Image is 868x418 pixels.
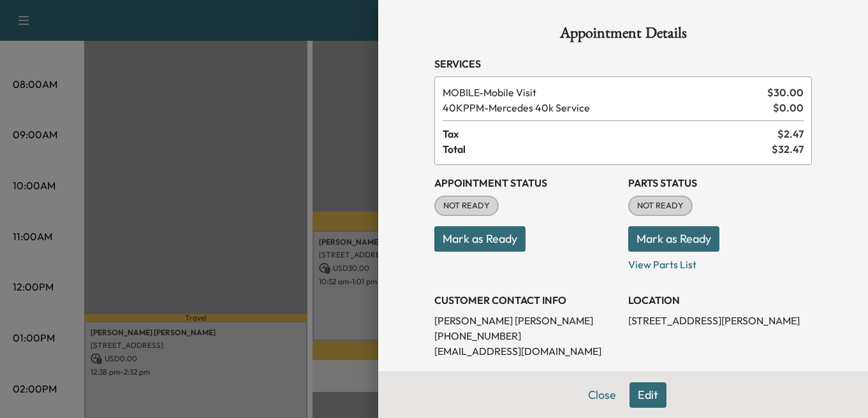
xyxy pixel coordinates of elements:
span: $ 32.47 [772,141,804,157]
span: $ 0.00 [773,100,804,115]
p: [STREET_ADDRESS][PERSON_NAME] [628,313,812,328]
span: Total [443,141,772,157]
button: Mark as Ready [434,226,526,252]
p: [PERSON_NAME] [PERSON_NAME] [434,313,618,328]
h3: LOCATION [628,292,812,308]
h1: Appointment Details [434,25,812,46]
span: NOT READY [629,199,691,212]
span: $ 2.47 [777,126,804,141]
p: View Parts List [628,252,812,272]
button: Close [580,382,624,408]
button: Mark as Ready [628,226,719,252]
span: $ 30.00 [767,85,804,100]
span: Mercedes 40k Service [443,100,768,115]
span: Mobile Visit [443,85,762,100]
h3: Services [434,56,812,71]
span: Tax [443,126,777,141]
span: NOT READY [436,199,497,212]
p: [PHONE_NUMBER] [434,328,618,343]
p: [EMAIL_ADDRESS][DOMAIN_NAME] [434,343,618,359]
button: Edit [629,382,666,408]
h3: Appointment Status [434,175,618,191]
h3: CUSTOMER CONTACT INFO [434,292,618,308]
h3: Parts Status [628,175,812,191]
